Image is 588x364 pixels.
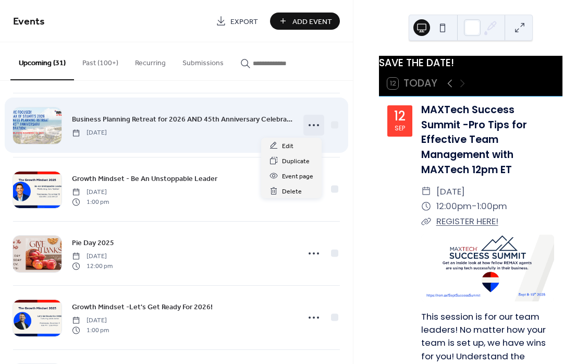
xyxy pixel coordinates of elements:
[421,184,431,199] div: ​
[72,237,114,249] a: Pie Day 2025
[379,56,562,71] div: SAVE THE DATE!
[477,199,507,214] span: 1:00pm
[72,113,292,125] a: Business Planning Retreat for 2026 AND 45th Anniversary Celebration!
[72,238,114,249] span: Pie Day 2025
[72,173,217,185] a: Growth Mindset - Be An Unstoppable Leader
[436,199,472,214] span: 12:00pm
[282,186,302,197] span: Delete
[395,125,405,131] div: Sep
[10,42,74,80] button: Upcoming (31)
[282,141,293,152] span: Edit
[72,197,109,207] span: 1:00 pm
[72,301,213,313] a: Growth Mindset -Let's Get Ready For 2026!
[72,128,107,138] span: [DATE]
[208,13,266,30] a: Export
[13,11,45,32] span: Events
[72,174,217,185] span: Growth Mindset - Be An Unstoppable Leader
[421,103,527,177] a: MAXTech Success Summit -Pro Tips for Effective Team Management with MAXTech 12pm ET
[436,215,498,227] a: REGISTER HERE!
[72,302,213,313] span: Growth Mindset -Let's Get Ready For 2026!
[421,199,431,214] div: ​
[72,252,113,261] span: [DATE]
[282,156,310,167] span: Duplicate
[292,16,332,27] span: Add Event
[72,188,109,197] span: [DATE]
[282,171,313,182] span: Event page
[472,199,477,214] span: -
[436,184,465,199] span: [DATE]
[127,42,174,79] button: Recurring
[394,110,406,123] div: 12
[72,316,109,325] span: [DATE]
[270,13,340,30] button: Add Event
[174,42,232,79] button: Submissions
[72,325,109,335] span: 1:00 pm
[74,42,127,79] button: Past (100+)
[421,214,431,229] div: ​
[72,261,113,271] span: 12:00 pm
[72,114,292,125] span: Business Planning Retreat for 2026 AND 45th Anniversary Celebration!
[230,16,258,27] span: Export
